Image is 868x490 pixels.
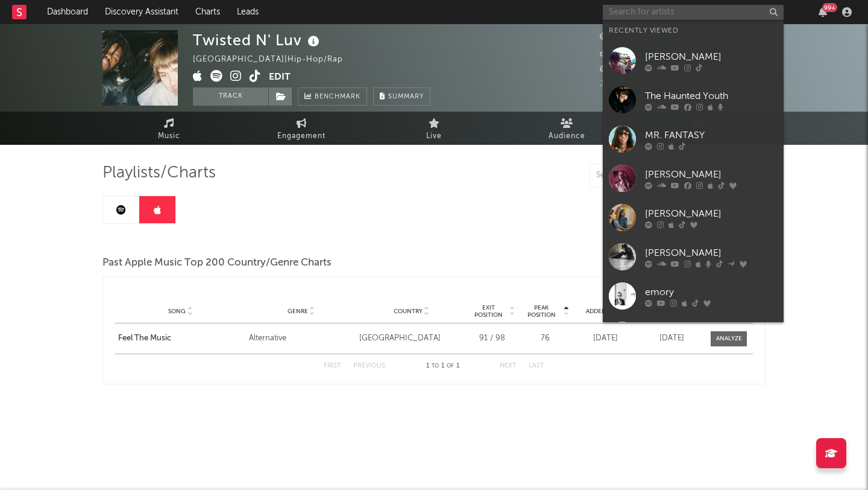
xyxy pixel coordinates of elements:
[470,332,515,345] div: 91 / 98
[359,332,464,345] div: [GEOGRAPHIC_DATA]
[645,128,778,142] div: MR. FANTASY
[102,256,332,270] span: Past Apple Music Top 200 Country/Genre Charts
[645,49,778,64] div: [PERSON_NAME]
[394,308,423,315] span: Country
[409,359,476,374] div: 1 1 1
[600,80,671,88] span: Jump Score: 74.8
[324,363,341,369] button: First
[603,198,784,237] a: [PERSON_NAME]
[603,80,784,119] a: The Haunted Youth
[470,304,508,319] span: Exit Position
[819,7,827,17] button: 99+
[641,332,702,345] div: [DATE]
[102,112,235,145] a: Music
[269,70,291,85] button: Edit
[590,164,740,188] input: Search Playlists/Charts
[500,363,517,369] button: Next
[645,206,778,221] div: [PERSON_NAME]
[521,332,569,345] div: 76
[288,308,308,315] span: Genre
[600,66,715,74] span: 36,259 Monthly Listeners
[368,112,500,145] a: Live
[645,246,778,260] div: [PERSON_NAME]
[432,363,439,369] span: to
[193,52,357,67] div: [GEOGRAPHIC_DATA] | Hip-Hop/Rap
[603,119,784,159] a: MR. FANTASY
[822,3,837,12] div: 99 +
[426,129,442,144] span: Live
[645,285,778,299] div: emory
[600,49,641,57] span: 11,000
[315,90,360,104] span: Benchmark
[609,24,778,38] div: Recently Viewed
[645,89,778,103] div: The Haunted Youth
[118,332,243,345] a: Feel The Music
[500,112,633,145] a: Audience
[575,332,635,345] div: [DATE]
[235,112,368,145] a: Engagement
[603,5,784,20] input: Search for artists
[193,87,268,106] button: Track
[603,159,784,198] a: [PERSON_NAME]
[158,129,180,144] span: Music
[603,237,784,276] a: [PERSON_NAME]
[586,308,617,315] span: Added On
[388,94,424,100] span: Summary
[521,304,562,319] span: Peak Position
[168,308,186,315] span: Song
[549,129,585,144] span: Audience
[645,167,778,182] div: [PERSON_NAME]
[447,363,454,369] span: of
[600,33,635,41] span: 2,219
[603,41,784,80] a: [PERSON_NAME]
[298,87,367,106] a: Benchmark
[277,129,325,144] span: Engagement
[529,363,544,369] button: Last
[373,87,430,106] button: Summary
[102,166,216,180] span: Playlists/Charts
[353,363,385,369] button: Previous
[603,276,784,316] a: emory
[603,316,784,355] a: Pearl
[249,332,353,345] div: Alternative
[193,30,322,50] div: Twisted N' Luv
